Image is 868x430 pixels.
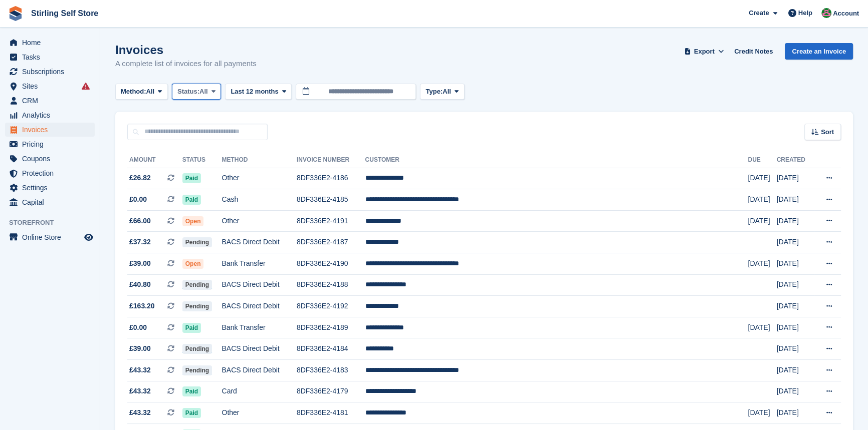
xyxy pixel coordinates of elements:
td: 8DF336E2-4191 [297,210,365,232]
img: Lucy [821,8,831,18]
span: All [199,87,208,97]
td: Bank Transfer [222,317,296,338]
a: menu [5,65,95,79]
td: [DATE] [777,253,814,275]
td: Other [222,168,296,189]
span: £43.32 [129,365,151,375]
span: Online Store [22,230,82,244]
a: menu [5,195,95,209]
span: Paid [182,323,201,333]
span: Subscriptions [22,65,82,79]
td: 8DF336E2-4185 [297,189,365,211]
p: A complete list of invoices for all payments [115,58,257,70]
span: All [443,87,451,97]
td: Other [222,402,296,424]
span: Pending [182,301,212,311]
td: [DATE] [748,317,776,338]
span: Account [833,9,859,19]
span: Analytics [22,108,82,122]
td: [DATE] [777,274,814,296]
button: Method: All [115,84,168,100]
td: 8DF336E2-4190 [297,253,365,275]
span: £43.32 [129,386,151,396]
a: menu [5,50,95,64]
td: [DATE] [777,232,814,253]
td: [DATE] [777,338,814,360]
td: [DATE] [777,296,814,317]
span: All [146,87,155,97]
span: Open [182,216,204,226]
td: 8DF336E2-4183 [297,360,365,381]
a: menu [5,123,95,137]
span: £0.00 [129,322,147,333]
span: Method: [121,87,146,97]
span: Last 12 months [231,87,278,97]
td: 8DF336E2-4184 [297,338,365,360]
span: Paid [182,195,201,205]
a: menu [5,181,95,195]
td: [DATE] [777,360,814,381]
a: Create an Invoice [785,43,853,60]
span: Create [749,8,769,18]
td: BACS Direct Debit [222,360,296,381]
a: menu [5,137,95,151]
td: Card [222,381,296,402]
td: [DATE] [777,317,814,338]
span: £0.00 [129,194,147,205]
td: 8DF336E2-4179 [297,381,365,402]
td: [DATE] [748,189,776,211]
a: Preview store [83,231,95,243]
span: CRM [22,94,82,108]
td: BACS Direct Debit [222,296,296,317]
td: BACS Direct Debit [222,274,296,296]
a: Credit Notes [730,43,777,60]
td: 8DF336E2-4186 [297,168,365,189]
span: Paid [182,386,201,396]
span: £40.80 [129,279,151,290]
span: Pending [182,237,212,247]
td: 8DF336E2-4188 [297,274,365,296]
td: 8DF336E2-4187 [297,232,365,253]
span: £39.00 [129,343,151,354]
span: Protection [22,166,82,180]
span: Pending [182,365,212,375]
span: Status: [177,87,199,97]
h1: Invoices [115,43,257,57]
span: £37.32 [129,237,151,247]
span: Tasks [22,50,82,64]
td: BACS Direct Debit [222,338,296,360]
th: Customer [365,152,748,168]
span: Storefront [9,218,100,228]
th: Status [182,152,222,168]
span: £66.00 [129,216,151,226]
span: Pending [182,280,212,290]
th: Created [777,152,814,168]
td: Other [222,210,296,232]
span: Invoices [22,123,82,137]
i: Smart entry sync failures have occurred [82,82,90,90]
span: Pending [182,344,212,354]
span: Capital [22,195,82,209]
span: Sites [22,79,82,93]
td: Bank Transfer [222,253,296,275]
span: Export [694,47,715,57]
span: Open [182,259,204,269]
button: Status: All [172,84,221,100]
td: [DATE] [748,253,776,275]
span: Paid [182,408,201,418]
th: Due [748,152,776,168]
td: [DATE] [748,168,776,189]
img: stora-icon-8386f47178a22dfd0bd8f6a31ec36ba5ce8667c1dd55bd0f319d3a0aa187defe.svg [8,6,23,21]
span: Type: [425,87,443,97]
td: [DATE] [748,210,776,232]
td: [DATE] [777,402,814,424]
td: BACS Direct Debit [222,232,296,253]
td: 8DF336E2-4181 [297,402,365,424]
th: Invoice Number [297,152,365,168]
button: Last 12 months [225,84,292,100]
a: menu [5,166,95,180]
span: Sort [821,127,834,137]
td: 8DF336E2-4189 [297,317,365,338]
a: menu [5,108,95,122]
a: menu [5,36,95,50]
